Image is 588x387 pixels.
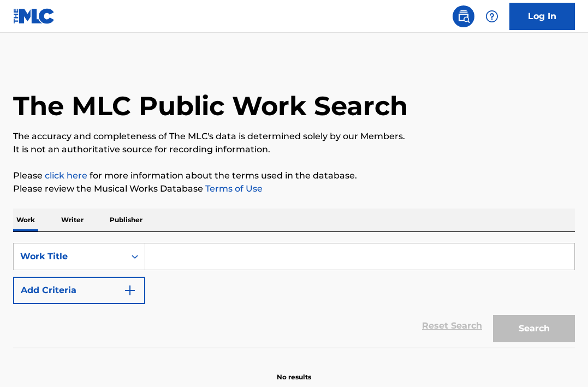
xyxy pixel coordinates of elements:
a: Log In [509,3,575,30]
p: Please review the Musical Works Database [13,182,575,195]
iframe: Chat Widget [533,335,588,387]
img: 9d2ae6d4665cec9f34b9.svg [123,284,136,297]
p: Please for more information about the terms used in the database. [13,169,575,182]
img: MLC Logo [13,8,55,24]
a: Public Search [453,5,474,27]
img: search [457,10,470,23]
button: Add Criteria [13,277,145,304]
p: Writer [58,209,87,231]
p: Publisher [106,209,146,231]
p: The accuracy and completeness of The MLC's data is determined solely by our Members. [13,130,575,143]
img: help [485,10,498,23]
div: Work Title [20,250,118,263]
div: Help [481,5,503,27]
form: Search Form [13,243,575,348]
p: It is not an authoritative source for recording information. [13,143,575,156]
a: Terms of Use [203,183,263,194]
a: click here [45,170,87,181]
p: No results [277,359,311,382]
p: Work [13,209,38,231]
h1: The MLC Public Work Search [13,90,408,122]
